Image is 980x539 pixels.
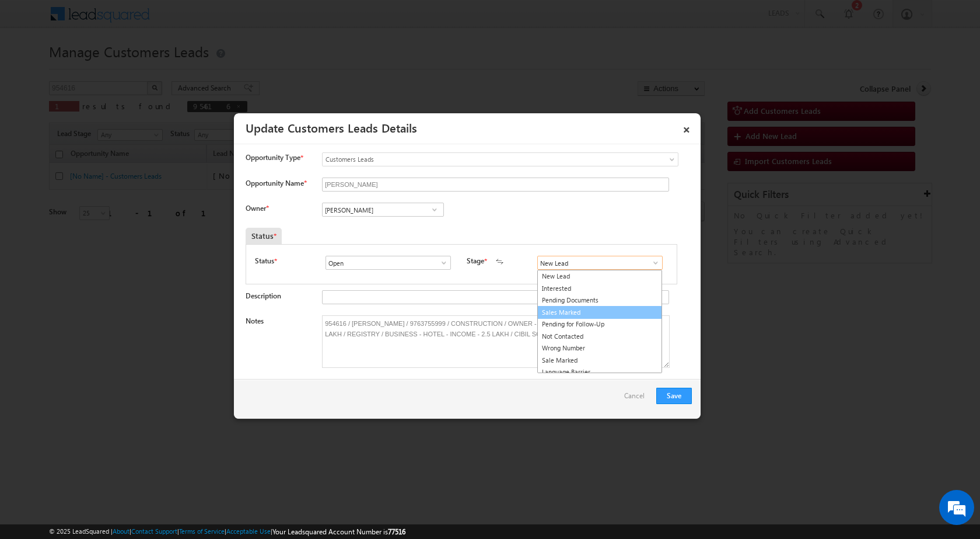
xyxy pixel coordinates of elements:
[645,257,660,269] a: Show All Items
[179,527,225,535] a: Terms of Service
[323,154,631,165] span: Customers Leads
[49,526,405,537] span: © 2025 LeadSquared | | | | |
[624,388,650,410] a: Cancel
[246,228,282,244] div: Status
[537,256,663,270] input: Type to Search
[538,342,661,354] a: Wrong Number
[246,179,306,187] label: Opportunity Name
[322,152,678,166] a: Customers Leads
[538,366,661,378] a: Language Barrier
[191,6,219,34] div: Minimize live chat window
[538,294,661,307] a: Pending Documents
[537,306,662,319] a: Sales Marked
[538,318,661,331] a: Pending for Follow-Up
[538,270,661,283] a: New Lead
[20,61,49,76] img: d_60004797649_company_0_60004797649
[61,61,196,76] div: Chat with us now
[538,331,661,343] a: Not Contacted
[656,388,692,404] button: Save
[246,291,281,300] label: Description
[246,152,300,163] span: Opportunity Type
[15,108,213,350] textarea: Type your message and hit 'Enter'
[325,256,451,270] input: Type to Search
[246,119,417,135] a: Update Customers Leads Details
[538,283,661,295] a: Interested
[131,527,177,535] a: Contact Support
[113,527,129,535] a: About
[433,257,448,269] a: Show All Items
[159,360,212,375] em: Start Chat
[677,117,696,138] a: ×
[255,256,274,266] label: Status
[226,527,271,535] a: Acceptable Use
[388,527,405,536] span: 77516
[467,256,484,266] label: Stage
[322,203,444,217] input: Type to Search
[246,204,268,213] label: Owner
[427,204,442,215] a: Show All Items
[272,527,405,536] span: Your Leadsquared Account Number is
[538,354,661,367] a: Sale Marked
[246,317,264,325] label: Notes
